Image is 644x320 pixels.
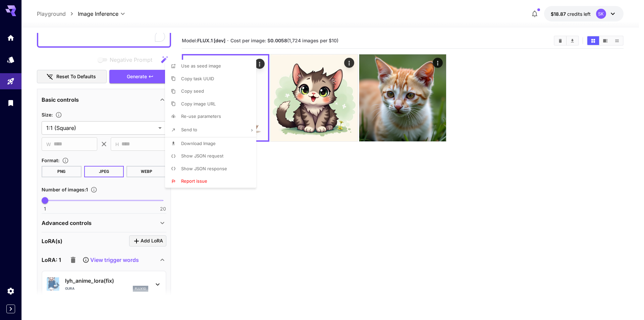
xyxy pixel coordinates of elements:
[181,127,197,132] span: Send to
[181,63,221,68] span: Use as seed image
[181,76,214,81] span: Copy task UUID
[181,113,221,119] span: Re-use parameters
[181,153,223,158] span: Show JSON request
[181,101,216,106] span: Copy image URL
[181,166,227,171] span: Show JSON response
[181,88,204,94] span: Copy seed
[181,178,207,184] span: Report issue
[181,141,216,146] span: Download Image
